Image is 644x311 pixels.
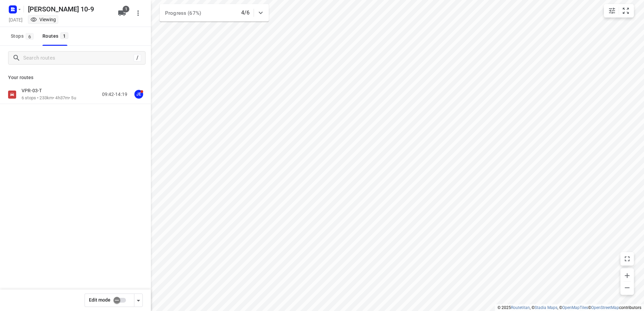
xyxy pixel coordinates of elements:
span: Edit mode [89,297,110,303]
div: / [134,54,141,62]
button: Fit zoom [619,4,633,18]
p: Your routes [8,74,143,81]
div: Driver app settings [134,296,142,304]
div: You are currently in view mode. To make any changes, go to edit project. [30,16,56,23]
a: OpenMapTiles [562,305,588,310]
div: small contained button group [604,4,634,18]
div: Progress (67%)4/6 [160,4,269,22]
span: 1 [60,32,68,39]
span: 6 [26,33,34,40]
p: 4/6 [241,9,250,17]
button: More [131,6,145,20]
a: Routetitan [511,305,530,310]
button: 1 [115,6,129,20]
input: Search routes [23,53,134,63]
p: 09:42-14:19 [102,91,127,98]
p: VPR-03-T [22,88,46,94]
span: Progress (67%) [165,10,201,16]
p: 6 stops • 233km • 4h37m • 5u [22,95,76,101]
div: Routes [42,32,70,40]
a: OpenStreetMap [591,305,619,310]
li: © 2025 , © , © © contributors [497,305,641,310]
button: Map settings [605,4,619,18]
span: 1 [123,6,129,12]
a: Stadia Maps [535,305,557,310]
span: Stops [11,32,36,40]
